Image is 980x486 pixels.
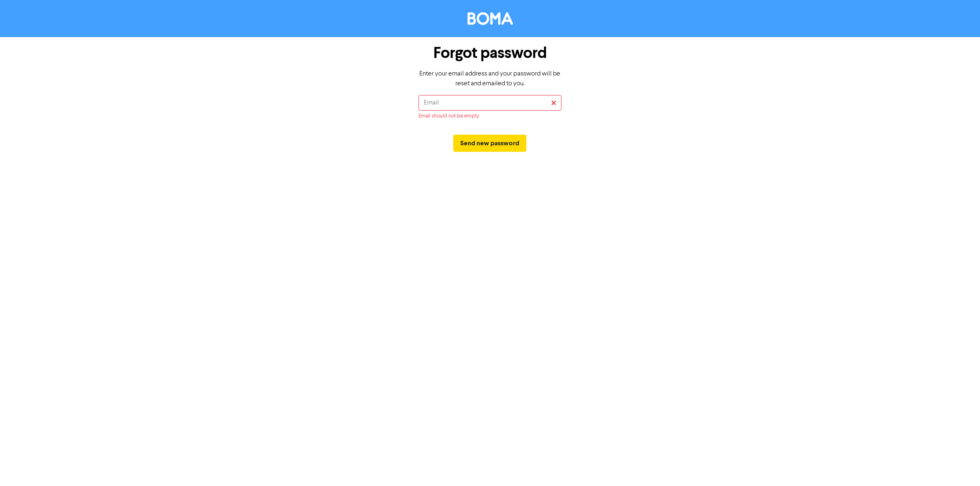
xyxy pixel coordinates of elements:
iframe: Chat Widget [939,447,980,486]
input: Email [419,95,561,111]
h1: Forgot password [419,44,561,62]
button: Send new password [453,135,526,152]
p: Enter your email address and your password will be reset and emailed to you. [419,69,561,89]
img: BOMA Logo [468,12,513,25]
div: Email should not be empty [419,112,561,120]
